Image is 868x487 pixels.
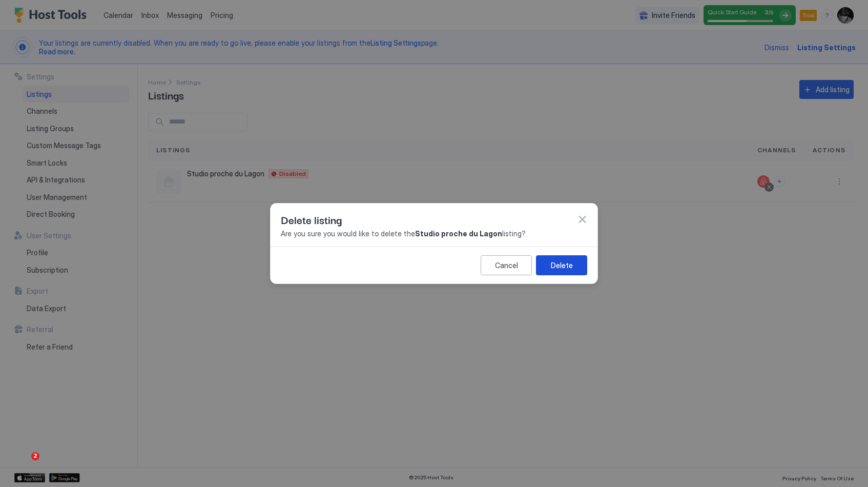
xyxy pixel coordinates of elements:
[281,229,587,238] span: Are you sure you would like to delete the listing?
[31,452,39,460] span: 2
[495,260,518,271] div: Cancel
[281,212,342,227] span: Delete listing
[551,260,573,271] div: Delete
[481,255,532,275] button: Cancel
[10,452,35,477] iframe: Intercom live chat
[536,255,587,275] button: Delete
